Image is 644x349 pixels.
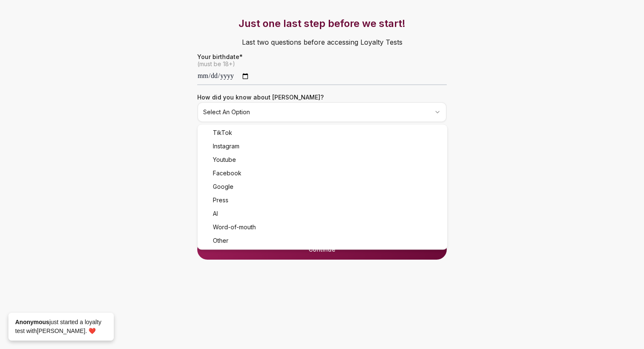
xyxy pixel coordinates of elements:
[213,183,233,191] span: Google
[213,236,228,245] span: Other
[213,142,239,150] span: Instagram
[213,209,218,218] span: AI
[213,129,232,137] span: TikTok
[213,169,241,177] span: Facebook
[213,196,228,204] span: Press
[213,223,256,231] span: Word-of-mouth
[213,156,236,164] span: Youtube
